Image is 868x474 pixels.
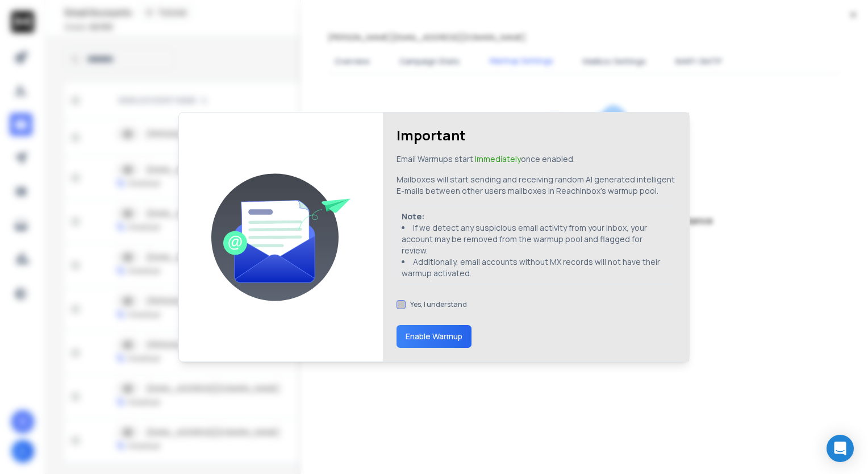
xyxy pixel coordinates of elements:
h1: Important [397,126,466,144]
p: Note: [402,211,670,222]
button: Enable Warmup [397,325,471,348]
label: Yes, I understand [410,300,467,309]
li: Additionally, email accounts without MX records will not have their warmup activated. [402,256,670,279]
p: Mailboxes will start sending and receiving random AI generated intelligent E-mails between other ... [397,174,675,197]
li: If we detect any suspicious email activity from your inbox, your account may be removed from the ... [402,222,670,256]
p: Email Warmups start once enabled. [397,153,575,165]
span: Immediately [475,153,521,164]
div: Open Intercom Messenger [827,435,854,462]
